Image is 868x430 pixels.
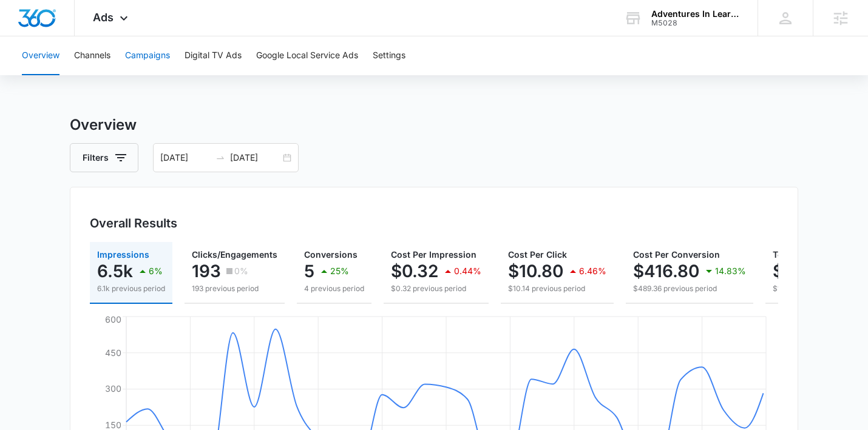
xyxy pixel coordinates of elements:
[192,283,277,294] p: 193 previous period
[230,151,280,164] input: End date
[70,114,798,136] h3: Overview
[185,36,242,75] button: Digital TV Ads
[22,36,59,75] button: Overview
[192,261,221,281] p: 193
[579,267,606,275] p: 6.46%
[32,32,134,41] div: Domain: [DOMAIN_NAME]
[192,249,277,260] span: Clicks/Engagements
[93,11,114,24] span: Ads
[773,249,822,260] span: Total Spend
[330,267,349,275] p: 25%
[125,36,170,75] button: Campaigns
[105,314,121,324] tspan: 600
[454,267,481,275] p: 0.44%
[19,19,29,29] img: logo_orange.svg
[773,261,858,281] p: $2,084.00
[149,267,163,275] p: 6%
[633,249,720,260] span: Cost Per Conversion
[70,143,138,172] button: Filters
[160,151,211,164] input: Start date
[391,249,476,260] span: Cost Per Impression
[633,283,746,294] p: $489.36 previous period
[105,420,121,430] tspan: 150
[715,267,746,275] p: 14.83%
[97,261,133,281] p: 6.5k
[46,72,109,79] div: Domain Overview
[90,214,177,232] h3: Overall Results
[651,19,740,27] div: account id
[121,70,131,80] img: tab_keywords_by_traffic_grey.svg
[34,19,59,29] div: v 4.0.25
[215,153,225,163] span: to
[508,283,606,294] p: $10.14 previous period
[373,36,405,75] button: Settings
[304,261,314,281] p: 5
[304,249,358,260] span: Conversions
[105,383,121,394] tspan: 300
[633,261,699,281] p: $416.80
[97,283,165,294] p: 6.1k previous period
[256,36,358,75] button: Google Local Service Ads
[19,32,29,41] img: website_grey.svg
[508,261,563,281] p: $10.80
[304,283,364,294] p: 4 previous period
[391,261,438,281] p: $0.32
[391,283,481,294] p: $0.32 previous period
[33,70,42,80] img: tab_domain_overview_orange.svg
[105,348,121,358] tspan: 450
[74,36,110,75] button: Channels
[134,72,205,79] div: Keywords by Traffic
[97,249,149,260] span: Impressions
[215,153,225,163] span: swap-right
[508,249,567,260] span: Cost Per Click
[651,9,740,19] div: account name
[234,267,248,275] p: 0%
